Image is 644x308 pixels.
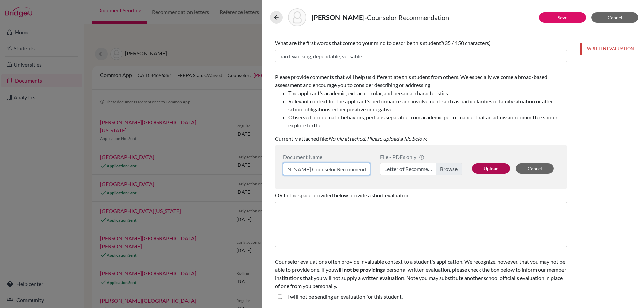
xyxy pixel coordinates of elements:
button: Cancel [516,163,554,174]
button: WRITTEN EVALUATION [580,43,644,55]
li: Observed problematic behaviors, perhaps separable from academic performance, that an admission co... [288,113,567,129]
b: will not be providing [334,266,383,273]
span: What are the first words that come to your mind to describe this student? [275,40,443,46]
span: OR In the space provided below provide a short evaluation. [275,192,411,198]
span: Counselor evaluations often provide invaluable context to a student's application. We recognize, ... [275,258,566,289]
span: (35 / 150 characters) [443,40,491,46]
label: Letter of Recommendation - [PERSON_NAME].pdf [380,163,462,175]
span: Please provide comments that will help us differentiate this student from others. We especially w... [275,74,567,129]
div: Document Name [283,153,370,160]
span: info [419,155,424,160]
span: - Counselor Recommendation [365,13,449,21]
strong: [PERSON_NAME] [312,13,365,21]
button: Upload [472,163,510,174]
i: No file attached. Please upload a file below. [328,135,427,142]
div: File - PDFs only [380,153,462,160]
li: Relevant context for the applicant's performance and involvement, such as particularities of fami... [288,97,567,113]
label: I will not be sending an evaluation for this student. [287,293,403,301]
div: Currently attached file: [275,70,567,145]
li: The applicant's academic, extracurricular, and personal characteristics. [288,89,567,97]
